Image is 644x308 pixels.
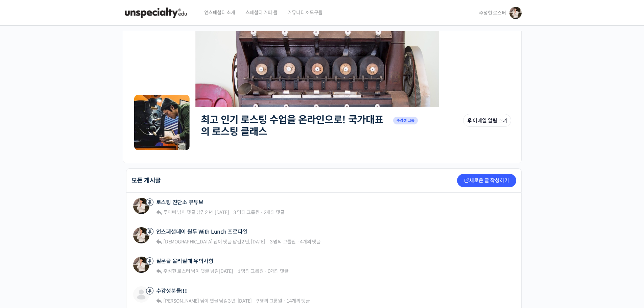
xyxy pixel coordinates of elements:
[264,209,285,215] span: 2개의 댓글
[163,239,213,245] span: [DEMOGRAPHIC_DATA]
[162,239,212,245] a: [DEMOGRAPHIC_DATA]
[300,239,321,245] span: 4개의 댓글
[270,239,296,245] span: 3 명의 그룹원
[286,298,310,304] span: 14개의 댓글
[283,298,286,304] span: ·
[463,114,511,127] button: 이메일 알림 끄기
[162,268,233,274] span: 님이 댓글 남김
[297,239,299,245] span: ·
[162,268,190,274] a: 주성현 로스터
[162,239,265,245] span: 님이 댓글 남김
[228,298,252,304] a: 3 년, [DATE]
[268,268,289,274] span: 0개의 댓글
[162,209,176,215] a: 루아빠
[156,288,188,294] a: 수강생분들!!!!
[457,174,516,187] a: 새로운 글 작성하기
[156,258,214,264] a: 질문을 올리실때 유의사항
[162,298,199,304] a: [PERSON_NAME]
[264,268,267,274] span: ·
[260,209,263,215] span: ·
[219,268,233,274] a: [DATE]
[163,268,190,274] span: 주성현 로스터
[162,298,252,304] span: 님이 댓글 남김
[205,209,229,215] a: 2 년, [DATE]
[479,10,506,16] span: 주성현 로스터
[256,298,282,304] span: 9 명의 그룹원
[233,209,259,215] span: 3 명의 그룹원
[163,209,176,215] span: 루아빠
[156,229,248,235] a: 언스페셜데이 원두 With Lunch 프로파일
[163,298,199,304] span: [PERSON_NAME]
[238,268,264,274] span: 1 명의 그룹원
[393,117,418,124] span: 수강생 그룹
[241,239,265,245] a: 2 년, [DATE]
[133,94,191,151] img: Group logo of 최고 인기 로스팅 수업을 온라인으로! 국가대표의 로스팅 클래스
[156,199,204,206] a: 로스팅 진단소 유튜브
[132,177,161,184] h2: 모든 게시글
[201,114,383,138] a: 최고 인기 로스팅 수업을 온라인으로! 국가대표의 로스팅 클래스
[162,209,229,215] span: 님이 댓글 남김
